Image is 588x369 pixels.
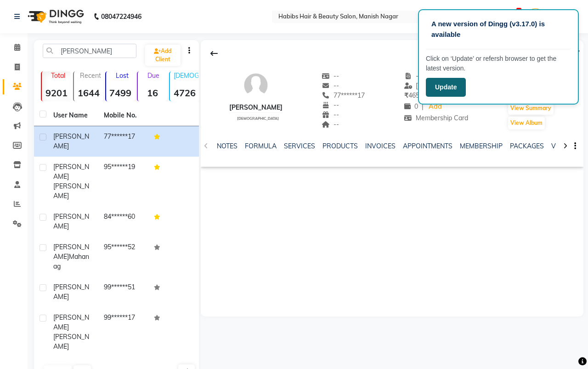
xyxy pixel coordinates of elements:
p: Due [140,71,167,80]
a: SERVICES [284,142,315,150]
span: Membership Card [404,114,469,122]
img: avatar [242,71,270,99]
a: VOUCHERS [551,142,588,150]
b: 08047224946 [101,4,141,29]
strong: 7499 [106,87,136,99]
span: -- [322,101,339,109]
span: [DEMOGRAPHIC_DATA] [237,116,279,121]
span: [PERSON_NAME] [53,212,89,230]
p: Click on ‘Update’ or refersh browser to get the latest version. [426,54,571,73]
span: [PERSON_NAME] [53,163,89,181]
span: | [422,102,424,111]
img: logo [23,4,86,29]
span: Mahanag [53,252,89,270]
p: Lost [110,71,136,80]
strong: 1644 [74,87,103,99]
span: ₹ [404,91,408,100]
span: [PERSON_NAME] [53,243,89,261]
span: -- [322,120,339,129]
a: PACKAGES [510,142,544,150]
a: NOTES [217,142,237,150]
span: -- [322,82,339,90]
p: Total [45,71,71,80]
a: INVOICES [365,142,396,150]
span: 0 [404,102,418,111]
input: Search by Name/Mobile/Email/Code [43,44,136,58]
p: [DEMOGRAPHIC_DATA] [174,71,199,80]
span: [PERSON_NAME] [53,313,89,331]
span: 9 [516,8,521,14]
button: View Album [508,117,545,129]
p: A new version of Dingg (v3.17.0) is available [431,19,565,40]
img: Dimple [527,8,543,24]
strong: 16 [138,87,167,99]
a: Add Client [145,45,181,66]
a: MEMBERSHIP [460,142,503,150]
a: PRODUCTS [322,142,358,150]
a: FORMULA [245,142,277,150]
span: -- [322,111,339,119]
span: -- [404,72,422,80]
a: APPOINTMENTS [403,142,452,150]
span: [PERSON_NAME] [53,283,89,301]
span: [DATE] [404,82,436,90]
strong: 9201 [42,87,71,99]
th: User Name [48,105,98,126]
th: Mobile No. [98,105,149,126]
span: [PERSON_NAME] [53,333,89,351]
p: Recent [78,71,103,80]
a: Add [427,100,443,113]
div: Back to Client [204,45,224,62]
span: 4650 [404,91,423,100]
button: Update [426,78,466,97]
span: [PERSON_NAME] [53,132,89,150]
button: View Summary [508,102,554,115]
strong: 4726 [170,87,199,99]
span: -- [322,72,339,80]
div: [PERSON_NAME] [229,103,283,112]
span: [PERSON_NAME] [53,182,89,200]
